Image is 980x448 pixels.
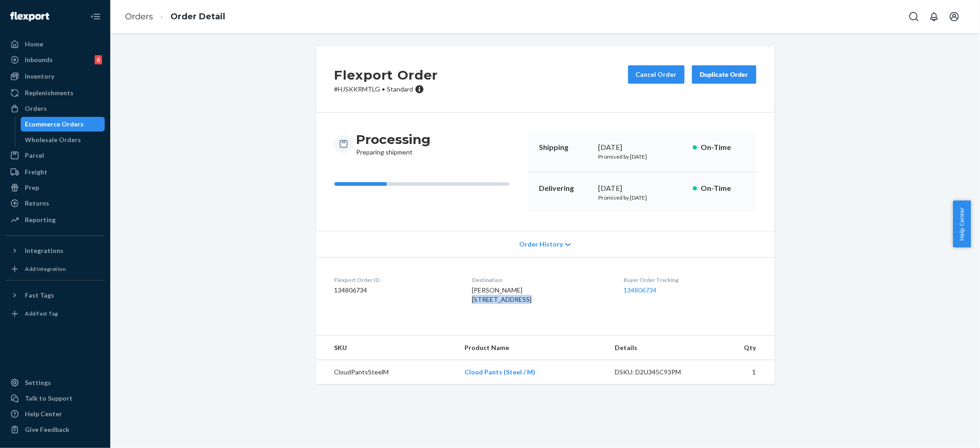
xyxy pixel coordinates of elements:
[519,240,563,249] span: Order History
[599,194,685,201] p: Promised by [DATE]
[25,120,84,129] div: Ecommerce Orders
[539,142,591,153] p: Shipping
[6,148,105,163] a: Parcel
[25,104,47,113] div: Orders
[701,183,745,194] p: On-Time
[25,291,54,300] div: Fast Tags
[6,165,105,179] a: Freight
[118,3,232,30] ol: breadcrumbs
[615,368,701,377] div: DSKU: D2U345C93PM
[6,306,105,321] a: Add Fast Tag
[6,262,105,276] a: Add Integration
[6,243,105,258] button: Integrations
[387,85,414,93] span: Standard
[6,69,105,84] a: Inventory
[21,132,105,147] a: Wholesale Orders
[25,72,54,81] div: Inventory
[334,286,457,295] dd: 134806734
[25,425,69,434] div: Give Feedback
[25,167,47,177] div: Freight
[95,55,102,64] div: 6
[170,11,225,22] a: Order Detail
[6,375,105,390] a: Settings
[708,360,774,385] td: 1
[25,40,43,49] div: Home
[6,52,105,67] a: Inbounds6
[6,407,105,421] a: Help Center
[6,196,105,211] a: Returns
[472,276,609,284] dt: Destination
[6,86,105,100] a: Replenishments
[25,215,56,224] div: Reporting
[457,336,607,360] th: Product Name
[382,85,385,93] span: •
[6,422,105,437] button: Give Feedback
[472,286,532,303] span: [PERSON_NAME] [STREET_ADDRESS]
[539,183,591,194] p: Delivering
[6,37,105,52] a: Home
[316,336,458,360] th: SKU
[701,142,745,153] p: On-Time
[357,131,431,148] h3: Processing
[25,151,44,160] div: Parcel
[708,336,774,360] th: Qty
[125,11,153,22] a: Orders
[6,180,105,195] a: Prep
[6,391,105,406] a: Talk to Support
[945,7,963,26] button: Open account menu
[25,310,58,317] div: Add Fast Tag
[6,288,105,303] button: Fast Tags
[628,65,685,84] button: Cancel Order
[607,336,708,360] th: Details
[25,88,74,98] div: Replenishments
[599,183,685,194] div: [DATE]
[10,12,49,21] img: Flexport logo
[25,55,53,64] div: Inbounds
[6,213,105,227] a: Reporting
[25,394,73,403] div: Talk to Support
[692,65,756,84] button: Duplicate Order
[905,7,923,26] button: Open Search Box
[25,265,66,273] div: Add Integration
[25,378,51,387] div: Settings
[25,183,39,192] div: Prep
[21,117,105,132] a: Ecommerce Orders
[925,7,943,26] button: Open notifications
[599,153,685,161] p: Promised by [DATE]
[623,276,756,284] dt: Buyer Order Tracking
[599,142,685,153] div: [DATE]
[334,85,438,94] p: # HJSKKRMTLG
[465,368,535,376] a: Cloud Pants (Steel / M)
[86,7,105,26] button: Close Navigation
[334,65,438,85] h2: Flexport Order
[357,131,431,157] div: Preparing shipment
[316,360,458,385] td: CloudPantsSteelM
[623,286,657,294] a: 134806734
[334,276,457,284] dt: Flexport Order ID
[25,199,49,208] div: Returns
[25,409,62,419] div: Help Center
[700,70,748,79] div: Duplicate Order
[25,135,81,144] div: Wholesale Orders
[953,201,971,247] button: Help Center
[25,246,63,255] div: Integrations
[6,101,105,116] a: Orders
